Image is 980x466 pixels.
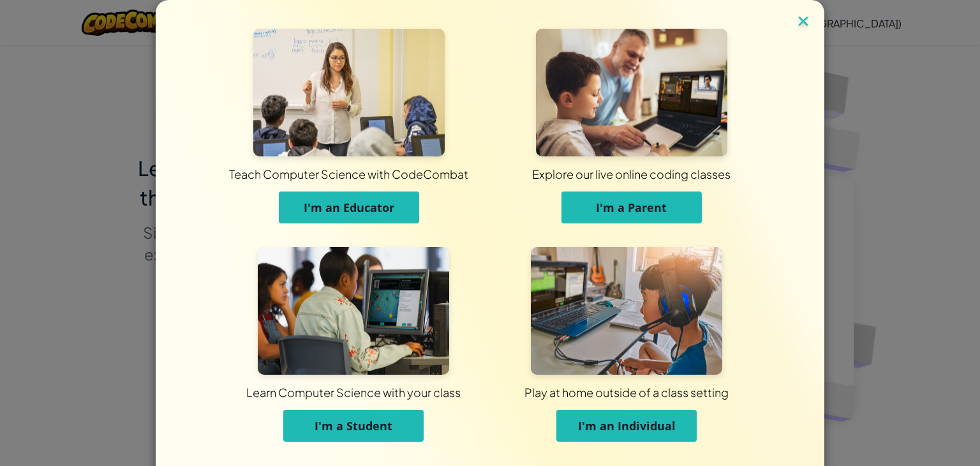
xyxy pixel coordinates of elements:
[556,410,697,442] button: I'm an Individual
[283,410,424,442] button: I'm a Student
[536,29,727,156] img: For Parents
[531,247,722,375] img: For Individuals
[253,29,445,156] img: For Educators
[596,200,667,215] span: I'm a Parent
[313,384,940,400] div: Play at home outside of a class setting
[315,418,392,433] span: I'm a Student
[303,166,960,182] div: Explore our live online coding classes
[561,192,702,223] button: I'm a Parent
[578,418,676,433] span: I'm an Individual
[304,200,394,215] span: I'm an Educator
[279,192,419,223] button: I'm an Educator
[258,247,449,375] img: For Students
[795,13,812,32] img: close icon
